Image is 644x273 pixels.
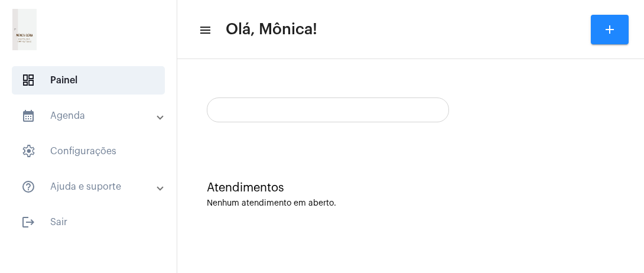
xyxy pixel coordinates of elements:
[12,137,165,165] span: Configurações
[226,20,317,39] span: Olá, Mônica!
[603,22,617,37] mat-icon: add
[207,181,614,194] div: Atendimentos
[9,6,40,53] img: 21e865a3-0c32-a0ee-b1ff-d681ccd3ac4b.png
[21,215,35,229] mat-icon: sidenav icon
[21,180,35,194] mat-icon: sidenav icon
[7,173,177,201] mat-expansion-panel-header: sidenav iconAjuda e suporte
[12,66,165,95] span: Painel
[21,109,35,123] mat-icon: sidenav icon
[21,73,35,87] span: sidenav icon
[7,102,177,130] mat-expansion-panel-header: sidenav iconAgenda
[12,208,165,236] span: Sair
[21,180,158,194] mat-panel-title: Ajuda e suporte
[207,199,614,208] div: Nenhum atendimento em aberto.
[21,144,35,158] span: sidenav icon
[199,23,210,37] mat-icon: sidenav icon
[21,109,158,123] mat-panel-title: Agenda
